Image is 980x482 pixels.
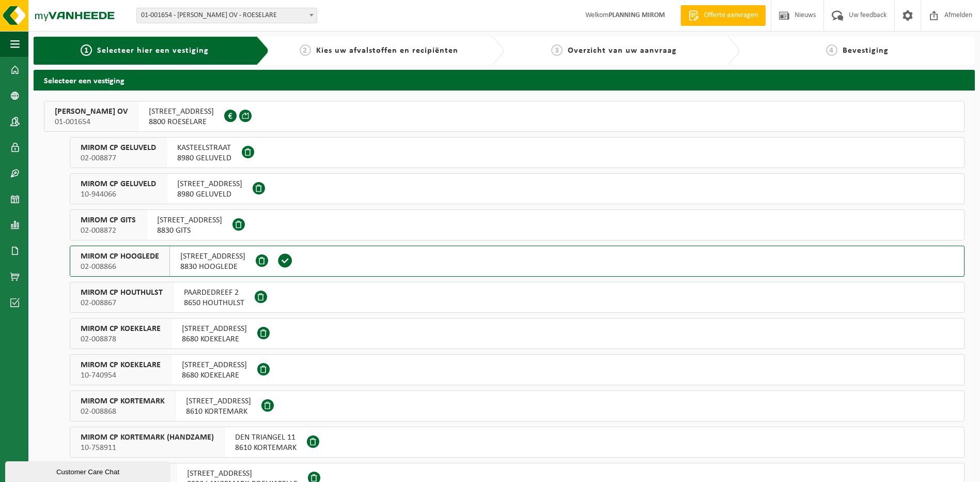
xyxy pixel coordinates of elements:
span: [STREET_ADDRESS] [187,469,298,479]
span: 8610 KORTEMARK [186,406,251,417]
span: 8680 KOEKELARE [182,370,247,381]
span: MIROM CP GELUVELD [81,179,156,189]
span: 01-001654 - MIROM ROESELARE OV - ROESELARE [136,8,317,23]
span: 01-001654 - MIROM ROESELARE OV - ROESELARE [137,8,317,23]
button: MIROM CP HOUTHULST 02-008867 PAARDEDREEF 28650 HOUTHULST [70,282,965,313]
span: 8980 GELUVELD [177,153,231,163]
span: [PERSON_NAME] OV [55,107,128,117]
span: [STREET_ADDRESS] [182,360,247,370]
span: 2 [300,44,311,56]
span: 02-008866 [81,262,159,272]
span: 8680 KOEKELARE [182,334,247,344]
span: 8830 HOOGLEDE [180,262,245,272]
button: MIROM CP KORTEMARK 02-008868 [STREET_ADDRESS]8610 KORTEMARK [70,390,965,421]
span: 8800 ROESELARE [149,117,214,127]
button: MIROM CP HOOGLEDE 02-008866 [STREET_ADDRESS]8830 HOOGLEDE [70,246,965,277]
span: MIROM CP KOEKELARE [81,324,161,334]
h2: Selecteer een vestiging [34,70,975,90]
span: [STREET_ADDRESS] [180,251,245,262]
button: MIROM CP GITS 02-008872 [STREET_ADDRESS]8830 GITS [70,209,965,240]
strong: PLANNING MIROM [609,11,665,19]
button: MIROM CP KOEKELARE 10-740954 [STREET_ADDRESS]8680 KOEKELARE [70,354,965,385]
span: 02-008868 [81,406,165,417]
span: 8650 HOUTHULST [184,298,244,308]
span: 8980 GELUVELD [177,189,242,200]
span: MIROM CP KOEKELARE [81,360,161,370]
span: Bevestiging [843,47,889,55]
span: 02-008872 [81,225,136,236]
span: 02-008867 [81,298,163,308]
span: Kies uw afvalstoffen en recipiënten [316,47,458,55]
button: MIROM CP GELUVELD 02-008877 KASTEELSTRAAT8980 GELUVELD [70,137,965,168]
span: [STREET_ADDRESS] [157,215,222,225]
span: 1 [81,44,92,56]
span: 4 [826,44,837,56]
button: [PERSON_NAME] OV 01-001654 [STREET_ADDRESS]8800 ROESELARE [44,101,965,132]
span: MIROM CP GITS [81,215,136,225]
span: MIROM CP KORTEMARK (HANDZAME) [81,432,214,443]
span: Offerte aanvragen [702,10,760,21]
span: 3 [551,44,563,56]
span: 02-008877 [81,153,156,163]
span: [STREET_ADDRESS] [186,396,251,406]
span: KASTEELSTRAAT [177,143,231,153]
span: MIROM CP GELUVELD [81,143,156,153]
button: MIROM CP KOEKELARE 02-008878 [STREET_ADDRESS]8680 KOEKELARE [70,318,965,349]
button: MIROM CP KORTEMARK (HANDZAME) 10-758911 DEN TRIANGEL 118610 KORTEMARK [70,427,965,458]
span: [STREET_ADDRESS] [177,179,242,189]
span: [STREET_ADDRESS] [149,107,214,117]
span: 02-008878 [81,334,161,344]
span: 01-001654 [55,117,128,127]
span: 10-740954 [81,370,161,381]
span: 10-944066 [81,189,156,200]
iframe: chat widget [5,459,173,482]
span: Selecteer hier een vestiging [97,47,209,55]
span: Overzicht van uw aanvraag [568,47,677,55]
span: MIROM CP KORTEMARK [81,396,165,406]
span: DEN TRIANGEL 11 [235,432,297,443]
span: [STREET_ADDRESS] [182,324,247,334]
span: MIROM CP HOUTHULST [81,288,163,298]
a: Offerte aanvragen [680,5,766,26]
span: 8610 KORTEMARK [235,443,297,453]
button: MIROM CP GELUVELD 10-944066 [STREET_ADDRESS]8980 GELUVELD [70,173,965,204]
span: 10-758911 [81,443,214,453]
span: PAARDEDREEF 2 [184,288,244,298]
span: MIROM CP HOOGLEDE [81,251,159,262]
span: 8830 GITS [157,225,222,236]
